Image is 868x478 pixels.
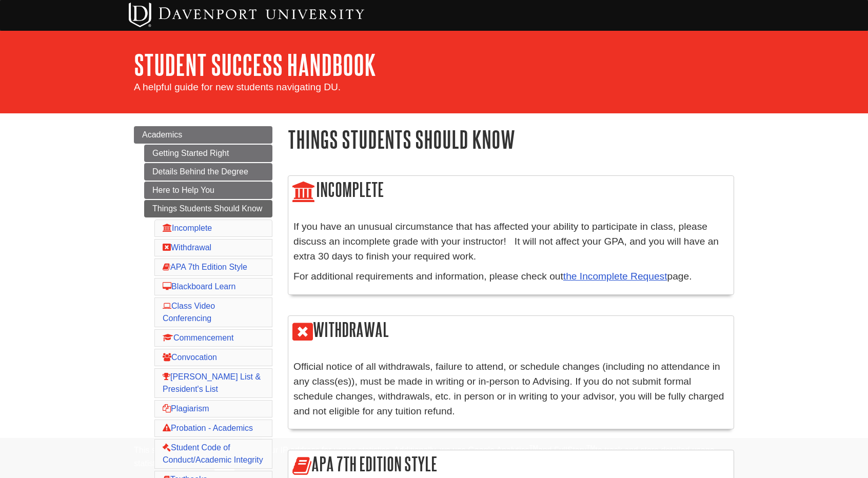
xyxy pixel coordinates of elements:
[163,333,233,342] a: Commencement
[163,243,211,252] a: Withdrawal
[163,224,212,232] a: Incomplete
[144,182,272,199] a: Here to Help You
[144,163,272,181] a: Details Behind the Degree
[144,145,272,162] a: Getting Started Right
[293,269,728,284] p: For additional requirements and information, please check out page.
[163,353,217,362] a: Convocation
[563,271,667,282] a: the Incomplete Request
[134,126,272,144] a: Academics
[142,130,182,139] span: Academics
[129,3,364,27] img: Davenport University
[163,263,247,271] a: APA 7th Edition Style
[134,49,376,81] a: Student Success Handbook
[288,176,734,205] h2: Incomplete
[163,302,215,323] a: Class Video Conferencing
[163,443,263,464] a: Student Code of Conduct/Academic Integrity
[163,372,261,393] a: [PERSON_NAME] List & President's List
[288,126,734,152] h1: Things Students Should Know
[144,200,272,217] a: Things Students Should Know
[163,424,253,432] a: Probation - Academics
[293,220,728,264] p: If you have an unusual circumstance that has affected your ability to participate in class, pleas...
[288,316,734,345] h2: Withdrawal
[163,282,235,291] a: Blackboard Learn
[134,82,341,92] span: A helpful guide for new students navigating DU.
[293,360,728,419] p: Official notice of all withdrawals, failure to attend, or schedule changes (including no attendan...
[163,404,209,413] a: Plagiarism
